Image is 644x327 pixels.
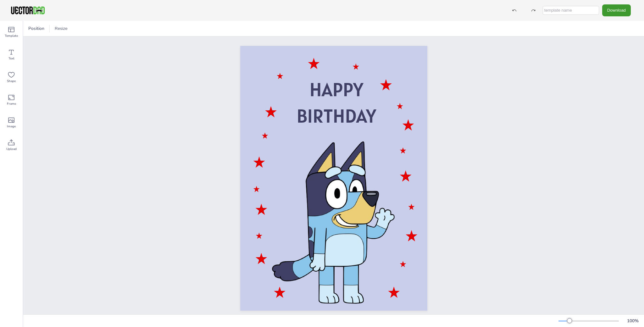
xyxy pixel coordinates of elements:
[543,6,599,15] input: template name
[297,104,376,128] span: BIRTHDAY
[8,56,14,61] span: Text
[602,4,631,16] button: Download
[5,33,18,38] span: Template
[10,6,46,15] img: VectorDad-1.png
[7,101,16,106] span: Frame
[7,124,16,129] span: Image
[27,25,46,31] span: Position
[7,79,16,84] span: Shape
[625,318,640,324] div: 100 %
[6,147,17,152] span: Upload
[52,24,70,34] button: Resize
[309,77,363,102] span: HAPPY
